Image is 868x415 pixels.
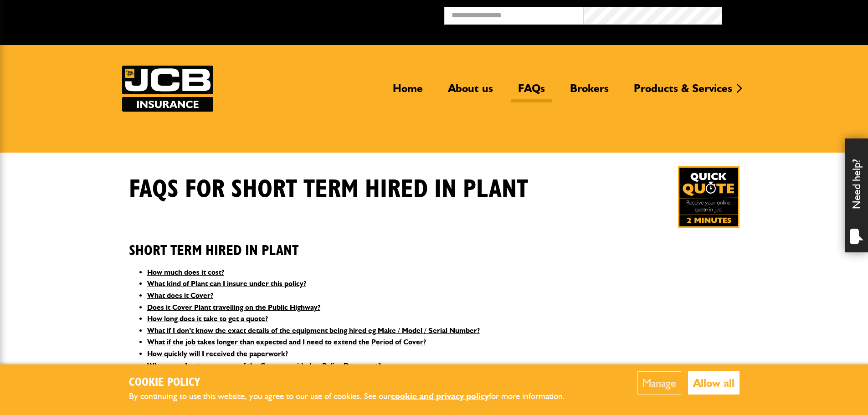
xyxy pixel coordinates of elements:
div: Need help? [845,138,868,252]
a: How quickly will I received the paperwork? [147,349,288,358]
a: What does it Cover? [147,291,213,300]
a: Products & Services [627,82,739,102]
a: How long does it take to get a quote? [147,314,268,323]
button: Allow all [688,371,740,395]
img: Quick Quote [678,166,740,228]
a: FAQs [511,82,552,102]
h2: Short Term Hired In Plant [129,228,740,259]
a: cookie and privacy policy [391,391,489,401]
img: JCB Insurance Services logo [122,66,213,112]
a: What if the job takes longer than expected and I need to extend the Period of Cover? [147,338,426,346]
a: About us [441,82,500,102]
a: Home [386,82,430,102]
a: JCB Insurance Services [122,66,213,112]
h2: Cookie Policy [129,376,580,390]
a: Where can I get a summary of the Cover provided or Policy Document? [147,361,381,370]
p: By continuing to use this website, you agree to our use of cookies. See our for more information. [129,389,580,404]
h1: FAQS for Short Term Hired In Plant [129,174,528,205]
a: How much does it cost? [147,268,224,277]
a: Does it Cover Plant travelling on the Public Highway? [147,303,320,312]
a: What if I don’t know the exact details of the equipment being hired eg Make / Model / Serial Number? [147,326,480,335]
button: Manage [637,371,681,395]
button: Broker Login [722,7,861,21]
a: What kind of Plant can I insure under this policy? [147,279,306,288]
a: Brokers [563,82,616,102]
a: Get your insurance quote in just 2-minutes [678,166,740,228]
